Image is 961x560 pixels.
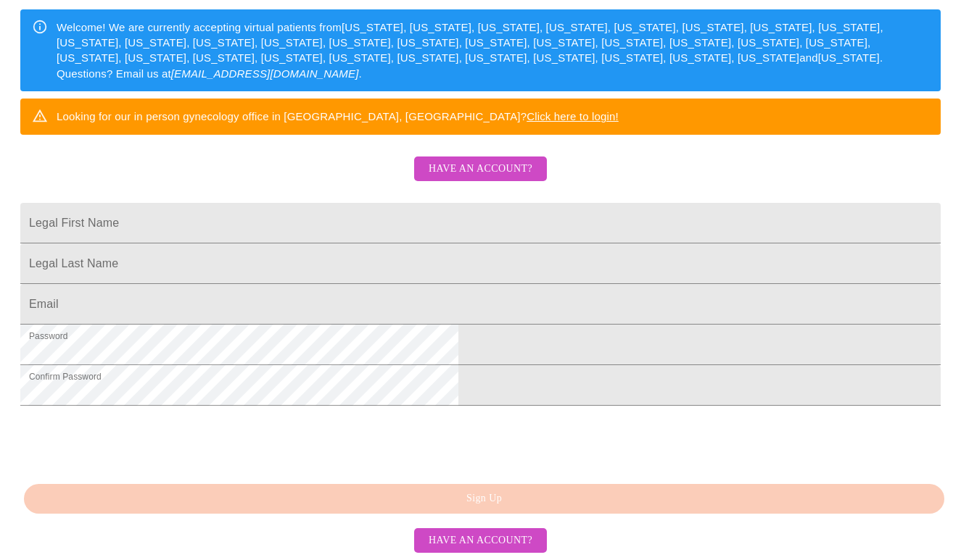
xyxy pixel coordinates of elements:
[414,156,547,182] button: Have an account?
[20,413,241,469] iframe: reCAPTCHA
[57,14,929,88] div: Welcome! We are currently accepting virtual patients from [US_STATE], [US_STATE], [US_STATE], [US...
[57,103,619,130] div: Looking for our in person gynecology office in [GEOGRAPHIC_DATA], [GEOGRAPHIC_DATA]?
[527,110,619,122] a: Click here to login!
[411,533,550,546] a: Have an account?
[411,172,550,185] a: Have an account?
[414,528,547,553] button: Have an account?
[171,67,359,80] em: [EMAIL_ADDRESS][DOMAIN_NAME]
[429,532,532,550] span: Have an account?
[429,160,532,178] span: Have an account?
